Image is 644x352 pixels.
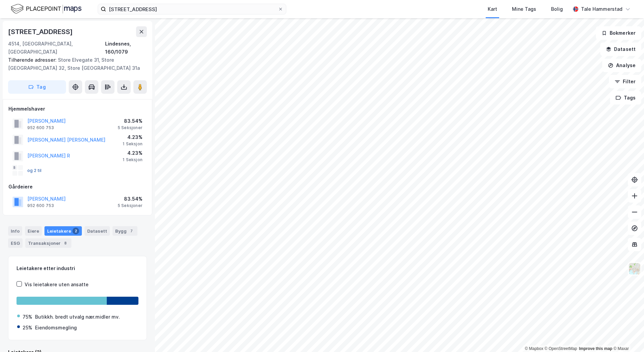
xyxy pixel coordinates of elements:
[118,117,142,125] div: 83.54%
[105,40,147,56] div: Lindesnes, 160/1079
[118,195,142,203] div: 83.54%
[106,4,278,14] input: Søk på adresse, matrikkel, gårdeiere, leietakere eller personer
[512,5,536,13] div: Mine Tags
[8,80,66,94] button: Tag
[545,346,577,351] a: OpenStreetMap
[610,320,644,352] iframe: Chat Widget
[35,313,120,321] div: Butikkh. bredt utvalg nær.midler mv.
[579,346,612,351] a: Improve this map
[8,226,22,236] div: Info
[551,5,563,13] div: Bolig
[8,40,105,56] div: 4514, [GEOGRAPHIC_DATA], [GEOGRAPHIC_DATA]
[11,3,82,15] img: logo.f888ab2527a4732fd821a326f86c7f29.svg
[581,5,622,13] div: Tale Hammerstad
[602,59,641,72] button: Analyse
[128,228,135,234] div: 7
[23,313,32,321] div: 75%
[123,141,142,147] div: 1 Seksjon
[8,26,74,37] div: [STREET_ADDRESS]
[118,203,142,208] div: 5 Seksjoner
[8,183,147,191] div: Gårdeiere
[123,149,142,157] div: 4.23%
[112,226,137,236] div: Bygg
[23,324,32,332] div: 25%
[488,5,497,13] div: Kart
[25,238,71,248] div: Transaksjoner
[8,238,23,248] div: ESG
[123,157,142,163] div: 1 Seksjon
[8,57,58,63] span: Tilhørende adresser:
[44,226,82,236] div: Leietakere
[35,324,77,332] div: Eiendomsmegling
[72,228,79,234] div: 2
[8,105,147,113] div: Hjemmelshaver
[27,125,54,130] div: 952 600 753
[25,226,42,236] div: Eiere
[25,281,89,289] div: Vis leietakere uten ansatte
[85,226,110,236] div: Datasett
[525,346,543,351] a: Mapbox
[610,91,641,105] button: Tags
[600,42,641,56] button: Datasett
[17,264,138,272] div: Leietakere etter industri
[610,320,644,352] div: Kontrollprogram for chat
[628,262,641,275] img: Z
[609,75,641,88] button: Filter
[62,240,69,246] div: 8
[27,203,54,208] div: 952 600 753
[123,133,142,141] div: 4.23%
[596,26,641,40] button: Bokmerker
[8,56,141,72] div: Store Elvegate 31, Store [GEOGRAPHIC_DATA] 32, Store [GEOGRAPHIC_DATA] 31a
[118,125,142,130] div: 5 Seksjoner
